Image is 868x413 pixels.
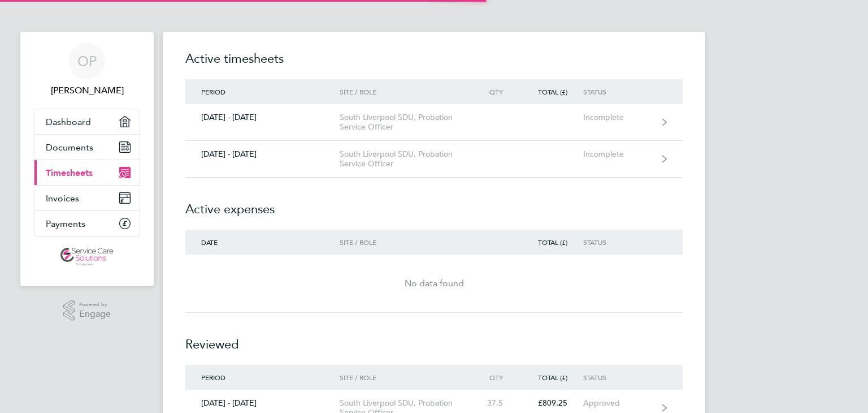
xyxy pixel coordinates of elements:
div: [DATE] - [DATE] [185,398,340,408]
div: No data found [185,277,683,290]
a: Documents [34,135,140,160]
span: Period [201,87,225,96]
a: Dashboard [34,109,140,134]
span: Invoices [46,193,79,204]
span: OP [77,54,97,68]
div: [DATE] - [DATE] [185,149,340,159]
div: Qty [469,88,519,96]
h2: Active expenses [185,178,683,230]
div: Site / Role [340,238,469,246]
a: Payments [34,211,140,236]
h2: Active timesheets [185,50,683,79]
a: OP[PERSON_NAME] [34,43,140,97]
span: Payments [46,218,85,229]
span: Timesheets [46,167,93,178]
div: Status [583,88,653,96]
div: Qty [469,373,519,381]
h2: Reviewed [185,313,683,365]
div: Total (£) [519,238,583,246]
a: Powered byEngage [63,300,111,321]
span: Dashboard [46,117,91,127]
a: [DATE] - [DATE]South Liverpool SDU, Probation Service OfficerIncomplete [185,141,683,178]
span: Documents [46,142,93,153]
div: Total (£) [519,373,583,381]
div: £809.25 [519,398,583,408]
div: Status [583,373,653,381]
nav: Main navigation [20,32,154,286]
div: Incomplete [583,113,653,122]
img: servicecare-logo-retina.png [60,248,114,266]
div: [DATE] - [DATE] [185,113,340,122]
a: Go to home page [34,248,140,266]
div: Site / Role [340,88,469,96]
div: Approved [583,398,653,408]
a: Timesheets [34,160,140,185]
div: South Liverpool SDU, Probation Service Officer [340,113,469,132]
span: Olatunji Phillips [34,84,140,97]
div: Total (£) [519,88,583,96]
div: Date [185,238,340,246]
span: Period [201,373,225,382]
div: Site / Role [340,373,469,381]
div: Incomplete [583,149,653,159]
a: Invoices [34,186,140,210]
div: Status [583,238,653,246]
div: 37.5 [469,398,519,408]
a: [DATE] - [DATE]South Liverpool SDU, Probation Service OfficerIncomplete [185,104,683,141]
div: South Liverpool SDU, Probation Service Officer [340,149,469,169]
span: Engage [79,309,111,319]
span: Powered by [79,300,111,309]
